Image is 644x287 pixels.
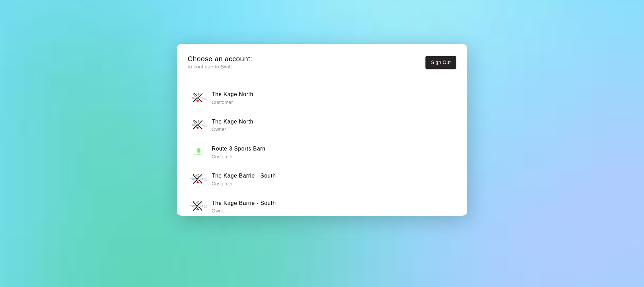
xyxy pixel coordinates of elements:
button: Sign Out [425,56,456,69]
img: The Kage North [190,89,207,106]
h5: Choose an account: [188,54,252,64]
button: The Kage Barrie - SouthThe Kage Barrie - South Customer [188,168,456,190]
p: Customer [212,180,276,187]
img: The Kage North [190,116,207,133]
p: Owner [212,207,276,214]
button: The Kage NorthThe Kage North Owner [188,114,456,136]
h6: The Kage Barrie - South [212,199,276,208]
p: Customer [212,99,253,106]
img: Route 3 Sports Barn [190,144,207,161]
h6: The Kage North [212,117,253,126]
h6: The Kage Barrie - South [212,171,276,180]
img: The Kage Barrie - South [190,198,207,215]
h6: Route 3 Sports Barn [212,144,265,153]
button: Route 3 Sports BarnRoute 3 Sports Barn Customer [188,141,456,163]
button: The Kage NorthThe Kage North Customer [188,87,456,108]
h6: The Kage North [212,90,253,99]
p: Customer [212,153,265,160]
p: to continue to Swift [188,63,252,70]
img: The Kage Barrie - South [190,171,207,188]
button: The Kage Barrie - SouthThe Kage Barrie - South Owner [188,196,456,217]
p: Owner [212,126,253,133]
